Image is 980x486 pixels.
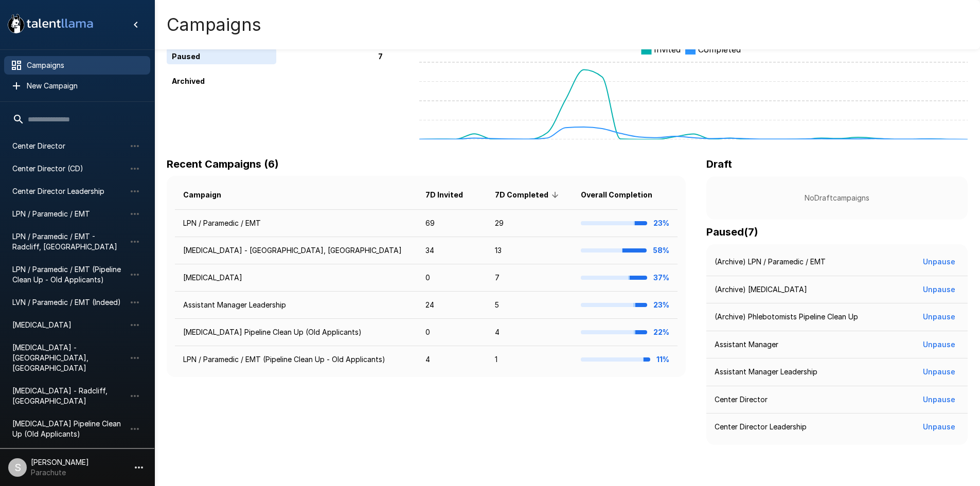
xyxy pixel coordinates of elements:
[175,292,417,319] td: Assistant Manager Leadership
[417,346,487,373] td: 4
[656,355,669,364] b: 11%
[715,367,817,377] p: Assistant Manager Leadership
[417,210,487,237] td: 69
[487,319,573,346] td: 4
[167,158,279,170] b: Recent Campaigns (6)
[183,189,235,201] span: Campaign
[715,312,858,322] p: (Archive) Phlebotomists Pipeline Clean Up
[175,319,417,346] td: [MEDICAL_DATA] Pipeline Clean Up (Old Applicants)
[653,219,669,227] b: 23%
[487,237,573,264] td: 13
[706,158,732,170] b: Draft
[723,193,951,203] p: No Draft campaigns
[175,346,417,373] td: LPN / Paramedic / EMT (Pipeline Clean Up - Old Applicants)
[653,246,669,255] b: 58%
[425,189,476,201] span: 7D Invited
[653,273,669,282] b: 37%
[715,257,826,267] p: (Archive) LPN / Paramedic / EMT
[581,189,666,201] span: Overall Completion
[175,237,417,264] td: [MEDICAL_DATA] - [GEOGRAPHIC_DATA], [GEOGRAPHIC_DATA]
[653,300,669,309] b: 23%
[417,264,487,292] td: 0
[378,51,383,62] p: 7
[919,253,959,272] button: Unpause
[919,308,959,327] button: Unpause
[487,210,573,237] td: 29
[919,335,959,354] button: Unpause
[417,319,487,346] td: 0
[487,264,573,292] td: 7
[919,390,959,409] button: Unpause
[919,280,959,299] button: Unpause
[487,346,573,373] td: 1
[919,363,959,382] button: Unpause
[715,394,768,405] p: Center Director
[417,237,487,264] td: 34
[175,210,417,237] td: LPN / Paramedic / EMT
[706,226,758,238] b: Paused ( 7 )
[167,14,261,35] h4: Campaigns
[715,422,807,432] p: Center Director Leadership
[715,339,778,350] p: Assistant Manager
[417,292,487,319] td: 24
[175,264,417,292] td: [MEDICAL_DATA]
[495,189,562,201] span: 7D Completed
[653,328,669,336] b: 22%
[715,284,807,295] p: (Archive) [MEDICAL_DATA]
[919,418,959,437] button: Unpause
[487,292,573,319] td: 5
